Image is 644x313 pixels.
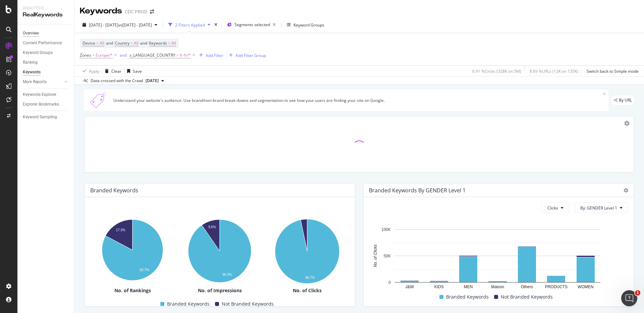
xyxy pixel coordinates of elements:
[222,300,274,308] span: Not Branded Keywords
[80,5,122,17] div: Keywords
[176,52,179,58] span: =
[177,287,262,294] div: No. of Impressions
[235,53,266,58] div: Add Filter Group
[91,78,143,84] div: Data crossed with the Crawl
[521,285,533,290] text: Others
[102,66,121,76] button: Clear
[175,22,205,28] div: 2 Filters Applied
[118,22,152,28] span: vs [DATE] - [DATE]
[115,40,129,46] span: Country
[130,40,133,46] span: =
[120,52,127,58] button: and
[166,19,213,30] button: 2 Filters Applied
[23,69,41,76] div: Keywords
[501,293,553,301] span: Not Branded Keywords
[23,30,39,37] div: Overview
[134,39,139,48] span: All
[619,98,632,102] span: By URL
[197,51,223,59] button: Add Filter
[168,40,170,46] span: =
[89,22,118,28] span: [DATE] - [DATE]
[113,98,603,103] div: Understand your website's audience. Use brand/non-brand break downs and segmentation to see how y...
[464,285,473,290] text: MEN
[621,290,637,306] iframe: Intercom live chat
[373,245,378,267] text: No. of Clicks
[226,51,266,59] button: Add Filter Group
[542,202,569,213] button: Clicks
[234,22,270,27] span: Segments selected
[90,187,138,194] div: Branded Keywords
[293,22,324,28] div: Keyword Groups
[584,66,639,76] button: Switch back to Simple mode
[578,285,593,290] text: WOMEN
[23,114,57,121] div: Keyword Sampling
[23,40,62,47] div: Content Performance
[23,11,69,19] div: RealKeywords
[133,68,142,74] div: Save
[384,254,391,258] text: 50K
[369,226,626,293] svg: A chart.
[116,228,125,232] text: 17.3%
[23,69,69,76] a: Keywords
[206,53,223,58] div: Add Filter
[100,39,104,48] span: All
[434,285,444,290] text: KIDS
[635,290,640,296] span: 1
[140,268,149,271] text: 82.7%
[124,66,142,76] button: Save
[446,293,489,301] span: Branded Keywords
[90,216,174,284] div: A chart.
[23,59,38,66] div: Ranking
[23,30,69,37] a: Overview
[305,275,315,279] text: 96.7%
[177,216,261,286] svg: A chart.
[23,114,69,121] a: Keyword Sampling
[575,202,628,213] button: By: GENDER Level 1
[149,40,167,46] span: Keywords
[213,21,219,28] div: times
[23,78,63,85] a: More Reports
[224,19,278,30] button: Segments selected
[284,19,327,30] button: Keyword Groups
[23,78,47,85] div: More Reports
[111,68,121,74] div: Clear
[140,40,147,46] span: and
[83,40,95,46] span: Device
[89,68,99,74] div: Apply
[146,78,159,84] span: 2025 Aug. 29th
[23,101,69,108] a: Explorer Bookmarks
[265,216,349,287] svg: A chart.
[96,40,99,46] span: =
[530,68,578,74] div: 8.69 % URLs ( 12K on 135K )
[388,280,391,285] text: 0
[381,227,391,232] text: 100K
[129,52,175,58] span: s_LANGUAGE_COUNTRY
[92,52,95,58] span: =
[587,68,639,74] div: Switch back to Simple mode
[150,9,154,14] div: arrow-right-arrow-left
[222,273,232,276] text: 90.4%
[80,52,91,58] span: Zones
[23,91,69,98] a: Keywords Explorer
[180,51,191,60] span: fr-fr/*
[23,49,69,56] a: Keyword Groups
[472,68,521,74] div: 6.91 % Clicks ( 328K on 5M )
[125,8,147,15] div: CDC PROD
[611,96,635,105] div: legacy label
[23,91,56,98] div: Keywords Explorer
[491,285,504,290] text: Maison
[23,49,53,56] div: Keyword Groups
[23,59,69,66] a: Ranking
[580,205,617,211] span: By: GENDER Level 1
[545,285,568,290] text: PRODUCTS
[106,40,113,46] span: and
[96,51,113,60] span: Europe/*
[547,205,558,211] span: Clicks
[80,66,99,76] button: Apply
[120,52,127,58] div: and
[143,77,167,85] button: [DATE]
[23,101,59,108] div: Explorer Bookmarks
